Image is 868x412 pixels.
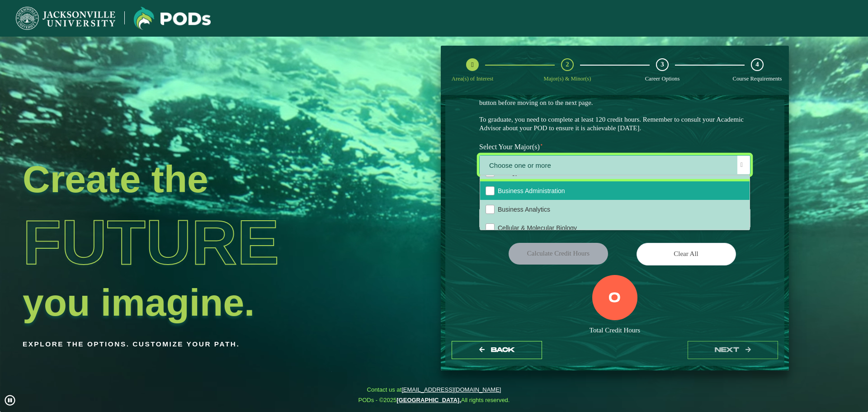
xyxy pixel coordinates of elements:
li: Business Administration [480,181,750,200]
span: Choose one or more [480,156,750,175]
li: Cellular & Molecular Biology [480,218,750,237]
span: Back [491,346,515,354]
label: 0 [609,290,621,307]
p: Explore the options. Customize your path. [23,337,368,351]
span: 4 [755,60,759,69]
p: Please select at least one Major [479,177,750,186]
span: 3 [660,60,664,69]
label: Select Your Minor(s) [472,192,757,208]
span: Career Options [645,76,680,82]
button: Back [452,341,542,360]
div: Total Credit Hours [479,326,750,335]
p: Choose your major(s) and minor(s) in the dropdown windows below to create a POD. This is your cha... [479,81,750,133]
span: Course Requirements [733,76,782,82]
img: Jacksonville University logo [16,7,115,30]
label: Select Your Major(s) [472,139,757,156]
sup: ⋆ [540,142,543,148]
button: Calculate credit hours [509,243,608,264]
a: [EMAIL_ADDRESS][DOMAIN_NAME] [401,386,501,393]
span: Contact us at [359,386,510,393]
h1: Future [23,201,368,284]
img: Jacksonville University logo [134,7,211,30]
button: Clear All [637,243,736,265]
span: Business Analytics [498,206,550,213]
li: Business Analytics [480,200,750,218]
h2: Create the [23,160,368,198]
span: Business Administration [498,187,565,194]
button: next [688,341,778,360]
a: [GEOGRAPHIC_DATA]. [396,397,461,403]
span: 2 [566,60,569,69]
span: Major(s) & Minor(s) [544,76,591,82]
span: Cellular & Molecular Biology [498,224,577,232]
span: PODs - ©2025 All rights reserved. [359,397,510,404]
span: Area(s) of Interest [452,76,493,82]
h2: you imagine. [23,284,368,322]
